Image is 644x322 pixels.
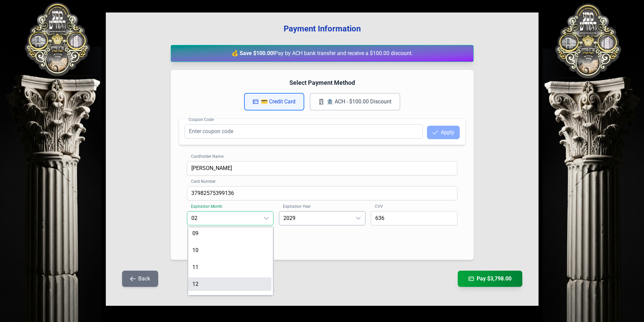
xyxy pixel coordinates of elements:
[122,271,158,287] button: Back
[171,45,474,62] div: Pay by ACH bank transfer and receive a $100.00 discount.
[192,230,198,237] span: 09
[188,244,271,257] li: 10
[188,227,271,240] li: 09
[192,247,198,253] span: 10
[185,124,423,139] input: Enter coupon code
[232,50,275,56] strong: 💰 Save $100.00!
[458,271,522,287] button: Pay $3,798.00
[244,93,304,110] button: 💳 Credit Card
[310,93,400,110] button: 🏦 ACH - $100.00 Discount
[179,78,466,88] h4: Select Payment Method
[188,277,271,291] li: 12
[192,281,198,287] span: 12
[188,261,271,274] li: 11
[427,126,460,139] button: Apply
[187,212,260,225] span: 02
[260,212,273,225] div: dropdown trigger
[192,264,198,270] span: 11
[117,23,528,34] h3: Payment Information
[279,212,352,225] span: 2029
[352,212,365,225] div: dropdown trigger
